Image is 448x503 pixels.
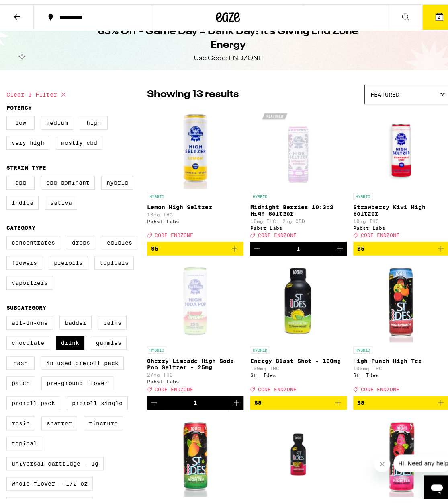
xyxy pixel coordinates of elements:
[41,171,95,185] label: CBD Dominant
[250,392,346,405] button: Add to bag
[250,221,346,226] div: Pabst Labs
[6,332,49,345] label: Chocolate
[254,395,261,402] span: $8
[194,395,197,402] div: 1
[67,231,95,245] label: Drops
[6,171,35,185] label: CBD
[250,361,346,367] p: 100mg THC
[49,251,88,265] label: Prerolls
[6,160,46,167] legend: Strain Type
[6,231,60,245] label: Concentrates
[250,237,264,251] button: Decrement
[45,192,77,205] label: Sativa
[41,352,124,365] label: Infused Preroll Pack
[353,188,372,196] p: HYBRID
[258,228,296,233] span: CODE ENDZONE
[250,353,346,360] p: Energy Blast Shot - 100mg
[361,412,442,492] img: St. Ides - Wild Raspberry High Tea
[6,80,68,100] button: Clear 1 filter
[357,241,364,247] span: $5
[258,412,338,492] img: St. Ides - Strawberry Lemonade Shot - 100mg
[250,342,269,349] p: HYBRID
[155,104,235,184] img: Pabst Labs - Lemon High Seltzer
[91,332,127,345] label: Gummies
[147,258,243,391] a: Open page for Cherry Limeade High Soda Pop Seltzer - 25mg from Pabst Labs
[6,352,35,365] label: Hash
[147,188,166,196] p: HYBRID
[6,311,53,325] label: All-In-One
[155,228,193,233] span: CODE ENDZONE
[82,21,374,48] h1: 35% Off - Game Day = Dank Day! It's Giving End Zone Energy
[41,372,113,385] label: Pre-ground Flower
[250,104,346,237] a: Open page for Midnight Berries 10:3:2 High Seltzer from Pabst Labs
[151,241,158,247] span: $5
[6,472,93,486] label: Whole Flower - 1/2 oz
[147,353,243,366] p: Cherry Limeade High Soda Pop Seltzer - 25mg
[297,241,300,247] div: 1
[250,214,346,219] p: 10mg THC: 2mg CBD
[6,452,104,466] label: Universal Cartridge - 1g
[6,100,32,107] legend: Potency
[438,11,440,16] span: 4
[361,382,399,388] span: CODE ENDZONE
[250,368,346,373] div: St. Ides
[6,132,49,145] label: Very High
[6,272,53,285] label: Vaporizers
[6,392,60,406] label: Preroll Pack
[147,83,239,97] p: Showing 13 results
[147,208,243,213] p: 10mg THC
[258,382,296,388] span: CODE ENDZONE
[41,111,73,125] label: Medium
[5,6,58,12] span: Hi. Need any help?
[361,258,442,338] img: St. Ides - High Punch High Tea
[250,258,346,391] a: Open page for Energy Blast Shot - 100mg from St. Ides
[155,412,236,492] img: St. Ides - Maui Mango High Tea
[6,111,35,125] label: Low
[147,214,243,220] div: Pabst Labs
[101,171,133,185] label: Hybrid
[333,237,347,251] button: Increment
[374,451,390,468] iframe: Close message
[147,342,166,349] p: HYBRID
[56,332,84,345] label: Drink
[361,228,399,233] span: CODE ENDZONE
[361,104,442,184] img: Pabst Labs - Strawberry Kiwi High Seltzer
[6,300,46,307] legend: Subcategory
[353,342,372,349] p: HYBRID
[155,382,193,388] span: CODE ENDZONE
[94,251,134,265] label: Topicals
[250,188,269,196] p: HYBRID
[147,104,243,237] a: Open page for Lemon High Seltzer from Pabst Labs
[147,200,243,206] p: Lemon High Seltzer
[98,311,127,325] label: Balms
[56,132,102,145] label: Mostly CBD
[230,392,243,405] button: Increment
[102,231,137,245] label: Edibles
[6,372,35,385] label: Patch
[6,412,35,426] label: Rosin
[147,375,243,380] div: Pabst Labs
[41,412,77,426] label: Shatter
[147,237,243,251] button: Add to bag
[84,412,123,426] label: Tincture
[6,220,35,227] legend: Category
[6,192,39,205] label: Indica
[370,87,399,93] span: Featured
[59,311,92,325] label: Badder
[147,368,243,373] p: 27mg THC
[6,251,42,265] label: Flowers
[258,258,338,338] img: St. Ides - Energy Blast Shot - 100mg
[357,395,364,402] span: $8
[67,392,128,406] label: Preroll Single
[147,392,161,405] button: Decrement
[194,49,262,58] div: Use Code: ENDZONE
[80,111,108,125] label: High
[250,200,346,212] p: Midnight Berries 10:3:2 High Seltzer
[6,432,42,446] label: Topical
